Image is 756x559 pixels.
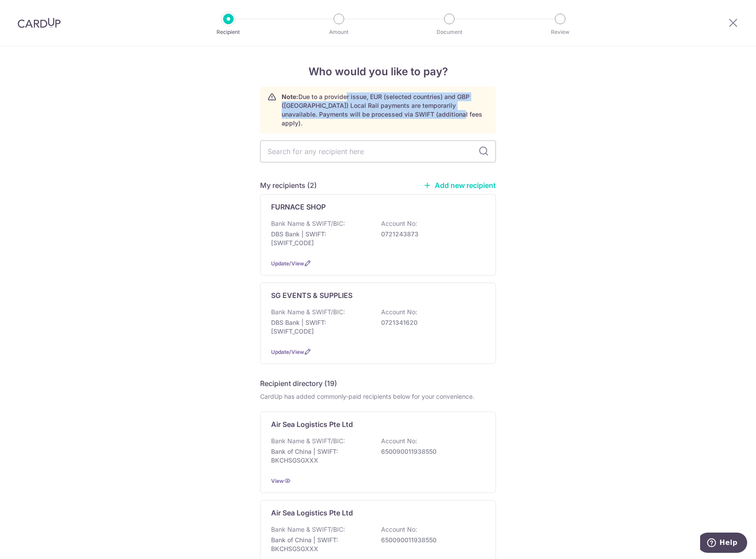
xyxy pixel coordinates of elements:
p: Account No: [381,525,417,534]
h5: Recipient directory (19) [260,378,337,389]
strong: Note: [282,93,298,100]
iframe: Opens a widget where you can find more information [700,533,747,555]
p: Bank of China | SWIFT: BKCHSGSGXXX [271,536,370,553]
a: Add new recipient [423,181,496,190]
img: CardUp [18,18,61,28]
p: Recipient [196,28,261,37]
p: Account No: [381,219,417,228]
p: Review [528,28,593,37]
p: Document [417,28,482,37]
p: 0721341620 [381,318,480,327]
p: Bank Name & SWIFT/BIC: [271,308,345,316]
p: Bank of China | SWIFT: BKCHSGSGXXX [271,447,370,465]
h5: My recipients (2) [260,180,317,191]
p: Due to a provider issue, EUR (selected countries) and GBP ([GEOGRAPHIC_DATA]) Local Rail payments... [282,92,488,128]
p: 650090011938550 [381,536,480,544]
p: 0721243873 [381,230,480,239]
a: Update/View [271,260,304,267]
p: Air Sea Logistics Pte Ltd [271,508,353,518]
p: Air Sea Logistics Pte Ltd [271,419,353,430]
a: View [271,478,284,484]
div: CardUp has added commonly-paid recipients below for your convenience. [260,392,496,401]
input: Search for any recipient here [260,140,496,162]
h4: Who would you like to pay? [260,64,496,80]
p: Bank Name & SWIFT/BIC: [271,525,345,534]
p: 650090011938550 [381,447,480,456]
a: Update/View [271,349,304,355]
p: DBS Bank | SWIFT: [SWIFT_CODE] [271,230,370,247]
p: Bank Name & SWIFT/BIC: [271,437,345,445]
p: SG EVENTS & SUPPLIES [271,290,352,301]
p: Bank Name & SWIFT/BIC: [271,219,345,228]
p: DBS Bank | SWIFT: [SWIFT_CODE] [271,318,370,336]
p: FURNACE SHOP [271,202,326,212]
p: Account No: [381,437,417,445]
p: Amount [306,28,371,37]
p: Account No: [381,308,417,316]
